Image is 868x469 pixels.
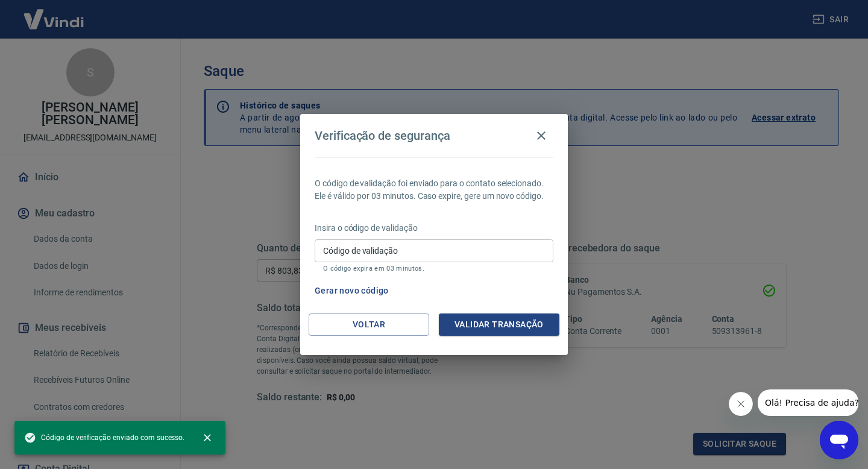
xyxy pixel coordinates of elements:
iframe: Message from company [758,389,858,416]
p: O código expira em 03 minutos. [323,265,545,272]
h4: Verificação de segurança [315,128,450,143]
p: Insira o código de validação [315,222,553,234]
button: Voltar [309,313,429,336]
iframe: Close message [729,392,753,416]
p: O código de validação foi enviado para o contato selecionado. Ele é válido por 03 minutos. Caso e... [315,177,553,203]
button: Validar transação [439,313,559,336]
button: Gerar novo código [310,280,394,302]
span: Olá! Precisa de ajuda? [7,8,101,18]
iframe: Button to launch messaging window [820,421,858,459]
span: Código de verificação enviado com sucesso. [24,432,184,444]
button: close [194,424,221,451]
